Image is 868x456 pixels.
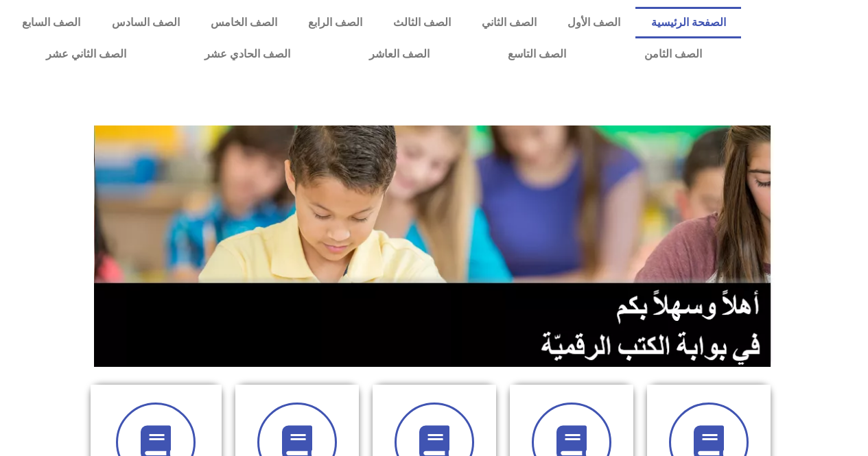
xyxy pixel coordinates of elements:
a: الصف الرابع [292,7,377,38]
a: الصف التاسع [469,38,605,70]
a: الصف الثالث [377,7,466,38]
a: الصف الحادي عشر [165,38,329,70]
a: الصفحة الرئيسية [635,7,741,38]
a: الصف الثاني عشر [7,38,165,70]
a: الصف السابع [7,7,96,38]
a: الصف الثامن [605,38,741,70]
a: الصف الثاني [466,7,552,38]
a: الصف الخامس [195,7,292,38]
a: الصف السادس [96,7,195,38]
a: الصف الأول [552,7,635,38]
a: الصف العاشر [330,38,469,70]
